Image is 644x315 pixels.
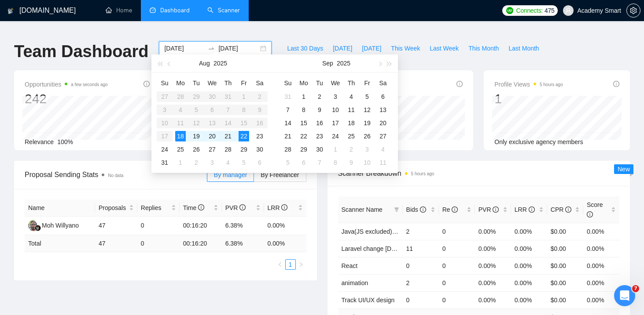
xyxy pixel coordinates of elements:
span: Scanner Breakdown [338,168,620,179]
div: 1 [330,144,341,155]
td: 0 [439,274,475,291]
td: 2025-09-02 [312,90,328,103]
td: 0 [137,217,180,235]
th: Proposals [95,199,137,217]
span: Last Week [430,43,459,53]
td: 2025-09-22 [296,130,312,143]
td: 2025-09-07 [280,103,296,116]
li: Previous Page [275,259,285,270]
div: 17 [330,118,341,128]
span: info-circle [493,206,499,213]
a: Java(JS excluded)change [DATE] [342,228,434,235]
th: We [328,76,343,90]
span: info-circle [587,211,593,217]
th: Tu [312,76,328,90]
span: [DATE] [333,43,352,53]
div: 15 [298,118,309,128]
div: 30 [314,144,325,155]
td: 2025-09-04 [220,156,236,169]
div: 18 [175,131,186,141]
div: 27 [378,131,388,141]
td: 2025-09-23 [312,130,328,143]
a: searchScanner [207,7,240,14]
td: 0.00% [475,223,511,240]
th: Su [157,76,173,90]
div: 10 [362,157,372,168]
li: 1 [285,259,296,270]
div: 4 [346,91,357,102]
div: 2 [346,144,357,155]
td: 0 [137,235,180,252]
td: 2025-09-03 [204,156,220,169]
td: 2025-09-30 [312,143,328,156]
div: 11 [378,157,388,168]
td: 2025-09-29 [296,143,312,156]
div: 16 [314,118,325,128]
div: 2 [191,157,202,168]
a: setting [626,7,640,14]
a: Track UI/UX design [342,297,395,304]
a: homeHome [106,7,132,14]
span: swap-right [208,45,215,52]
td: 2025-10-07 [312,156,328,169]
div: 23 [314,131,325,141]
td: 2025-09-28 [280,143,296,156]
span: [DATE] [362,43,381,53]
span: 475 [545,6,554,15]
div: 6 [378,91,388,102]
li: Next Page [296,259,306,270]
a: React [342,262,358,269]
th: Th [343,76,359,90]
div: 8 [330,157,341,168]
td: 2025-09-12 [359,103,375,116]
td: 2025-08-25 [173,143,188,156]
div: 4 [378,144,388,155]
td: 00:16:20 [180,217,222,235]
td: 2025-09-11 [343,103,359,116]
div: 9 [314,105,325,115]
td: 2025-10-09 [343,156,359,169]
span: New [618,166,630,173]
td: 0.00% [583,274,619,291]
span: Score [587,201,603,218]
td: 2025-08-26 [188,143,204,156]
td: 2025-09-02 [188,156,204,169]
div: 11 [346,105,357,115]
td: 47 [95,235,137,252]
div: 7 [314,157,325,168]
td: 0 [403,257,439,274]
td: 2025-10-02 [343,143,359,156]
iframe: Intercom live chat [614,285,635,306]
div: 20 [378,118,388,128]
span: info-circle [281,204,287,210]
td: 2025-09-01 [296,90,312,103]
span: No data [108,173,123,178]
th: Sa [252,76,268,90]
span: Proposals [99,203,127,213]
span: info-circle [144,81,150,87]
span: dashboard [150,7,156,13]
th: Mo [296,76,312,90]
td: 0.00% [475,240,511,257]
td: 2025-08-31 [280,90,296,103]
span: Last 30 Days [287,43,323,53]
td: 2025-09-09 [312,103,328,116]
span: CPR [551,206,571,213]
th: Tu [188,76,204,90]
div: 24 [159,144,170,155]
td: 2025-10-05 [280,156,296,169]
span: Time [183,204,204,211]
span: By Freelancer [261,171,299,178]
div: 22 [298,131,309,141]
span: Relevance [25,138,54,145]
span: Re [442,206,458,213]
img: MW [28,220,39,231]
button: This Month [464,41,504,55]
td: 2025-10-03 [359,143,375,156]
td: $0.00 [547,257,583,274]
img: logo [7,4,14,18]
h1: Team Dashboard [14,41,148,62]
div: 3 [330,91,341,102]
div: 24 [330,131,341,141]
span: right [298,262,304,267]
